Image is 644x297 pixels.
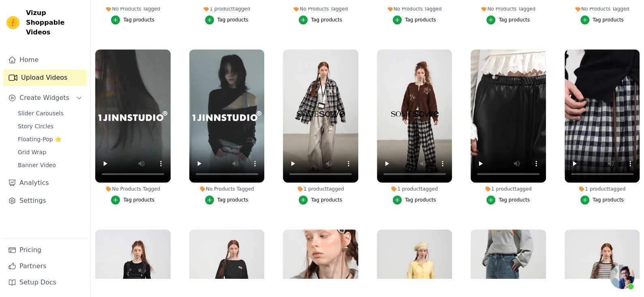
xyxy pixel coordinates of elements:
[205,195,248,204] button: Tag products
[311,197,342,203] div: Tag products
[6,16,19,29] img: Vizup
[3,193,87,209] a: Settings
[311,17,342,23] div: Tag products
[18,135,62,143] span: Floating-Pop ⭐
[13,108,87,119] a: Slider Carousels
[405,197,436,203] div: Tag products
[123,197,154,203] div: Tag products
[3,258,87,274] a: Partners
[3,90,87,106] button: Create Widgets
[123,17,154,23] div: Tag products
[593,197,624,203] div: Tag products
[189,186,265,192] div: No Products Tagged
[18,148,46,156] span: Grid Wrap
[499,197,530,203] div: Tag products
[19,93,69,103] span: Create Widgets
[13,146,87,158] a: Grid Wrap
[580,15,624,24] button: Tag products
[3,52,87,68] a: Home
[95,186,171,192] div: No Products Tagged
[565,186,640,192] div: 1 product tagged
[610,265,634,289] div: 开放式聊天
[111,195,154,204] button: Tag products
[486,195,530,204] button: Tag products
[377,6,452,12] div: No Products Tagged
[18,122,53,130] span: Story Circles
[593,17,624,23] div: Tag products
[471,186,546,192] div: 1 product tagged
[26,8,84,37] span: Vizup Shoppable Videos
[18,109,64,117] span: Slider Carousels
[565,6,640,12] div: No Products Tagged
[13,134,87,145] a: Floating-Pop ⭐
[13,121,87,132] a: Story Circles
[217,197,248,203] div: Tag products
[499,17,530,23] div: Tag products
[3,175,87,191] a: Analytics
[217,17,248,23] div: Tag products
[189,6,265,12] div: 1 product tagged
[3,242,87,258] a: Pricing
[393,195,436,204] button: Tag products
[299,15,342,24] button: Tag products
[95,6,171,12] div: No Products Tagged
[377,186,452,192] div: 1 product tagged
[580,195,624,204] button: Tag products
[283,186,358,192] div: 1 product tagged
[283,6,358,12] div: No Products Tagged
[299,195,342,204] button: Tag products
[486,15,530,24] button: Tag products
[111,15,154,24] button: Tag products
[393,15,436,24] button: Tag products
[471,6,546,12] div: No Products Tagged
[205,15,248,24] button: Tag products
[3,274,87,291] a: Setup Docs
[405,17,436,23] div: Tag products
[18,161,56,169] span: Banner Video
[13,159,87,171] a: Banner Video
[3,70,87,86] a: Upload Videos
